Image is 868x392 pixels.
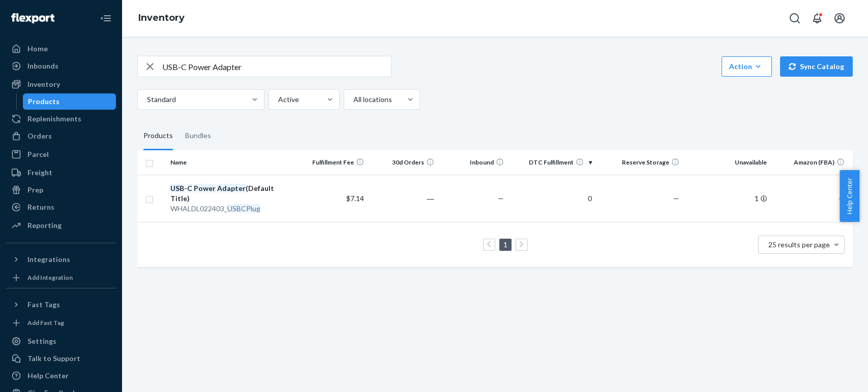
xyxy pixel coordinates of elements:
[27,353,80,364] div: Talk to Support
[508,150,595,175] th: DTC Fulfillment
[785,8,805,28] button: Open Search Box
[683,175,771,222] td: 1
[28,96,59,107] div: Products
[185,122,211,150] div: Bundles
[829,8,850,28] button: Open account menu
[27,318,64,327] div: Add Fast Tag
[170,183,293,204] div: - (Default Title)
[27,371,69,381] div: Help Center
[6,251,116,268] button: Integrations
[138,12,185,23] a: Inventory
[217,184,246,192] em: Adapter
[6,333,116,349] a: Settings
[27,336,56,346] div: Settings
[839,194,845,203] span: —
[194,184,216,192] em: Power
[27,273,73,282] div: Add Integration
[27,131,52,141] div: Orders
[96,8,116,28] button: Close Navigation
[27,220,62,231] div: Reporting
[368,175,438,222] td: ―
[6,182,116,198] a: Prep
[143,122,173,150] div: Products
[780,56,853,77] button: Sync Catalog
[438,150,508,175] th: Inbound
[6,317,116,329] a: Add Fast Tag
[722,56,772,77] button: Action
[6,41,116,57] a: Home
[501,240,510,249] a: Page 1 is your current page
[6,297,116,313] button: Fast Tags
[27,149,49,159] div: Parcel
[368,150,438,175] th: 30d Orders
[6,350,116,367] a: Talk to Support
[27,254,70,265] div: Integrations
[6,58,116,74] a: Inbounds
[6,272,116,284] a: Add Integration
[27,44,48,54] div: Home
[146,94,147,105] input: Standard
[27,79,60,89] div: Inventory
[352,94,353,105] input: All locations
[27,185,43,195] div: Prep
[6,199,116,215] a: Returns
[6,165,116,181] a: Freight
[498,194,504,203] span: —
[27,61,58,71] div: Inbounds
[771,150,853,175] th: Amazon (FBA)
[187,184,192,192] em: C
[27,114,81,124] div: Replenishments
[6,368,116,384] a: Help Center
[6,217,116,234] a: Reporting
[162,56,391,77] input: Search inventory by name or sku
[6,128,116,144] a: Orders
[768,240,830,249] span: 25 results per page
[166,150,297,175] th: Name
[277,94,278,105] input: Active
[27,300,60,310] div: Fast Tags
[227,204,260,213] em: USBCPlug
[27,168,52,178] div: Freight
[729,61,764,72] div: Action
[27,202,54,212] div: Returns
[170,204,293,214] div: WHALDL022403_
[11,13,54,23] img: Flexport logo
[673,194,679,203] span: —
[170,184,184,192] em: USB
[807,8,827,28] button: Open notifications
[130,4,193,33] ol: breadcrumbs
[683,150,771,175] th: Unavailable
[298,150,368,175] th: Fulfillment Fee
[508,175,595,222] td: 0
[6,76,116,92] a: Inventory
[6,111,116,127] a: Replenishments
[6,146,116,162] a: Parcel
[840,170,859,222] button: Help Center
[596,150,683,175] th: Reserve Storage
[23,93,116,110] a: Products
[346,194,364,203] span: $7.14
